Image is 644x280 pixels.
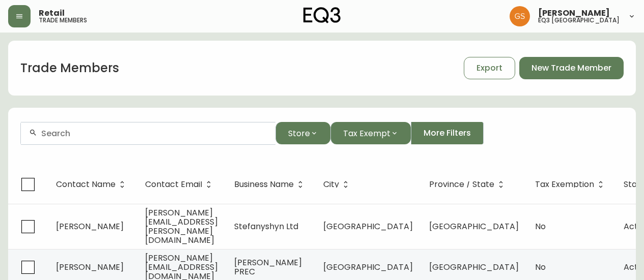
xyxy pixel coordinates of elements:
[234,180,307,189] span: Business Name
[323,261,413,273] span: [GEOGRAPHIC_DATA]
[531,63,611,74] span: New Trade Member
[56,181,116,188] span: Contact Name
[288,127,310,140] span: Store
[323,180,352,189] span: City
[303,7,341,23] img: logo
[429,221,519,232] span: [GEOGRAPHIC_DATA]
[41,129,267,138] input: Search
[275,122,330,144] button: Store
[535,180,607,189] span: Tax Exemption
[429,180,508,189] span: Province / State
[429,261,519,273] span: [GEOGRAPHIC_DATA]
[234,257,302,277] span: [PERSON_NAME] PREC
[464,57,515,79] button: Export
[56,221,124,232] span: [PERSON_NAME]
[56,261,124,273] span: [PERSON_NAME]
[343,127,390,140] span: Tax Exempt
[323,181,339,188] span: City
[535,221,546,232] span: No
[39,17,87,23] h5: trade members
[538,9,610,17] span: [PERSON_NAME]
[323,221,413,232] span: [GEOGRAPHIC_DATA]
[411,122,484,144] button: More Filters
[39,9,65,17] span: Retail
[424,128,471,139] span: More Filters
[330,122,411,144] button: Tax Exempt
[535,181,594,188] span: Tax Exemption
[519,57,624,79] button: New Trade Member
[234,181,294,188] span: Business Name
[145,180,215,189] span: Contact Email
[510,6,530,26] img: 6b403d9c54a9a0c30f681d41f5fc2571
[429,181,494,188] span: Province / State
[20,59,119,77] h1: Trade Members
[56,180,129,189] span: Contact Name
[145,207,218,246] span: [PERSON_NAME][EMAIL_ADDRESS][PERSON_NAME][DOMAIN_NAME]
[145,181,202,188] span: Contact Email
[234,221,298,232] span: Stefanyshyn Ltd
[535,261,546,273] span: No
[477,63,502,74] span: Export
[538,17,620,23] h5: eq3 [GEOGRAPHIC_DATA]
